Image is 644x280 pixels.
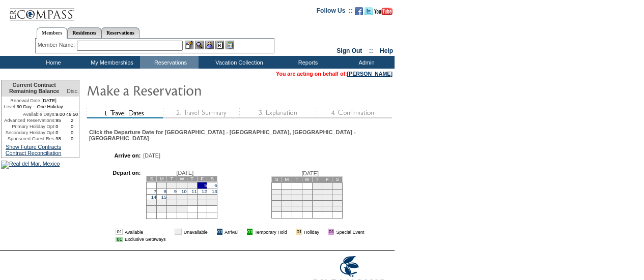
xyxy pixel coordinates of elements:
[65,117,79,123] td: 2
[1,161,60,169] img: Real del Mar, Mexico
[332,182,343,189] td: 3
[147,200,157,205] td: 21
[355,10,363,16] a: Become our fan on Facebook
[167,182,177,189] td: 2
[177,176,187,181] td: W
[365,7,373,15] img: Follow us on Twitter
[87,80,290,100] img: Make Reservation
[195,41,204,49] img: View
[125,229,166,235] td: Available
[167,176,177,181] td: T
[214,183,217,188] a: 6
[65,123,79,130] td: 0
[282,195,292,200] td: 12
[157,182,167,189] td: 1
[225,229,238,235] td: Arrival
[55,136,65,142] td: 98
[332,189,343,195] td: 10
[197,194,207,200] td: 19
[167,200,177,205] td: 23
[312,206,322,211] td: 29
[328,229,334,235] td: 01
[197,200,207,205] td: 26
[292,206,302,211] td: 27
[277,56,336,69] td: Reports
[4,104,17,110] span: Level:
[282,189,292,195] td: 5
[65,111,79,117] td: 49.50
[312,176,322,182] td: T
[316,108,392,118] img: step4_state1.gif
[217,229,222,235] td: 01
[272,195,282,200] td: 11
[380,47,393,54] a: Help
[89,129,391,141] div: Click the Departure Date for [GEOGRAPHIC_DATA] - [GEOGRAPHIC_DATA], [GEOGRAPHIC_DATA] - [GEOGRAPH...
[2,123,55,130] td: Primary Holiday Opt:
[199,56,277,69] td: Vacation Collection
[177,200,187,205] td: 24
[191,189,197,194] a: 11
[151,195,156,200] a: 14
[2,117,55,123] td: Advanced Reservations:
[2,104,65,111] td: 60 Day – One Holiday
[187,200,197,205] td: 25
[10,98,41,104] span: Renewal Date:
[163,108,239,118] img: step2_state1.gif
[177,205,187,212] td: 31
[185,41,193,49] img: b_edit.gif
[302,206,312,211] td: 28
[317,6,353,18] td: Follow Us ::
[312,182,322,189] td: 1
[67,27,101,38] a: Residences
[276,71,393,77] span: You are acting on behalf of:
[175,229,181,235] td: 01
[2,130,55,136] td: Secondary Holiday Opt:
[289,229,294,234] img: i.gif
[312,195,322,200] td: 15
[210,229,215,234] img: i.gif
[302,189,312,195] td: 7
[212,189,217,194] a: 13
[240,229,245,234] img: i.gif
[332,206,343,211] td: 31
[202,189,207,194] a: 12
[312,200,322,206] td: 22
[374,10,393,16] a: Subscribe to our YouTube Channel
[157,176,167,181] td: M
[292,176,302,182] td: T
[167,229,173,234] img: i.gif
[332,200,343,206] td: 24
[143,152,160,159] span: [DATE]
[322,176,332,182] td: F
[157,200,167,205] td: 22
[197,182,207,189] td: 5
[292,189,302,195] td: 6
[322,206,332,211] td: 30
[282,200,292,206] td: 19
[87,108,163,118] img: step1_state2.gif
[239,108,316,118] img: step3_state1.gif
[125,237,166,242] td: Exclusive Getaways
[272,176,282,182] td: S
[292,195,302,200] td: 13
[302,176,312,182] td: W
[65,136,79,142] td: 0
[296,229,302,235] td: 01
[272,189,282,195] td: 4
[2,80,65,97] td: Current Contract Remaining Balance
[164,189,166,194] a: 8
[226,41,234,49] img: b_calculator.gif
[187,194,197,200] td: 18
[23,56,81,69] td: Home
[94,152,141,159] td: Arrive on:
[167,194,177,200] td: 16
[6,150,62,156] a: Contract Reconciliation
[6,144,61,150] a: Show Future Contracts
[215,41,224,49] img: Reservations
[302,195,312,200] td: 14
[37,27,68,39] a: Members
[101,27,139,38] a: Reservations
[38,41,77,49] div: Member Name:
[255,229,287,235] td: Temporary Hold
[247,229,253,235] td: 01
